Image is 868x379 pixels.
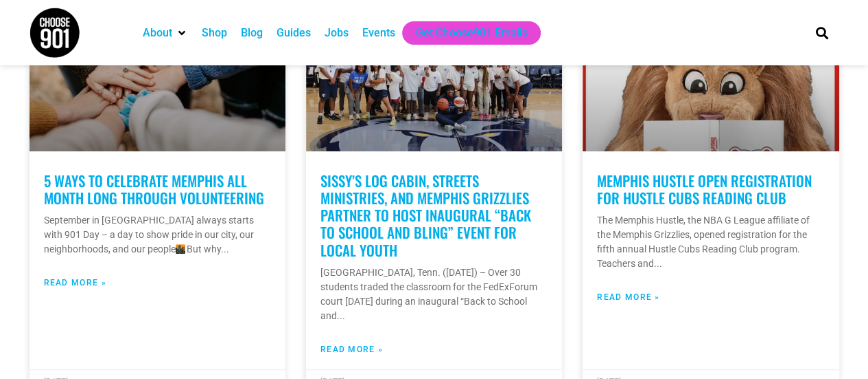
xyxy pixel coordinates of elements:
[416,25,527,41] a: Get Choose901 Emails
[241,25,263,41] a: Blog
[44,170,264,208] a: 5 ways to celebrate Memphis all month long through volunteering
[597,170,812,208] a: MEMPHIS HUSTLE OPEN REGISTRATION FOR HUSTLE CUBS READING CLUB
[202,25,227,41] a: Shop
[176,244,185,254] img: 🌆
[136,21,195,45] div: About
[597,213,824,271] p: The Memphis Hustle, the NBA G League affiliate of the Memphis Grizzlies, opened registration for ...
[277,25,311,41] a: Guides
[597,291,659,303] a: Read more about MEMPHIS HUSTLE OPEN REGISTRATION FOR HUSTLE CUBS READING CLUB
[320,266,548,323] p: [GEOGRAPHIC_DATA], Tenn. ([DATE]) – Over 30 students traded the classroom for the FedExForum cour...
[44,277,106,289] a: Read more about 5 ways to celebrate Memphis all month long through volunteering
[320,343,383,356] a: Read more about Sissy’s Log Cabin, STREETS Ministries, and Memphis Grizzlies Partner to Host Inau...
[143,25,172,41] a: About
[810,21,833,44] div: Search
[320,170,531,261] a: Sissy’s Log Cabin, STREETS Ministries, and Memphis Grizzlies Partner to Host Inaugural “Back to S...
[362,25,395,41] a: Events
[136,21,792,45] nav: Main nav
[44,213,271,257] p: September in [GEOGRAPHIC_DATA] always starts with 901 Day – a day to show pride in our city, our ...
[325,25,349,41] a: Jobs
